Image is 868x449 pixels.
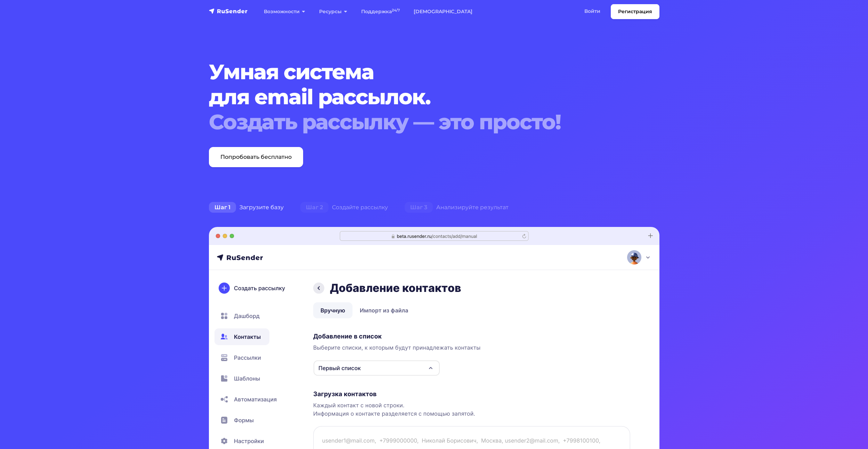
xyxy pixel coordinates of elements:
h1: Умная система для email рассылок. [209,59,621,134]
a: Войти [577,4,607,18]
div: Создать рассылку — это просто! [209,109,621,134]
a: Регистрация [611,4,659,19]
sup: 24/7 [392,8,400,13]
span: Шаг 3 [405,202,433,213]
span: Шаг 1 [209,202,236,213]
a: Поддержка24/7 [354,5,407,19]
a: Возможности [257,5,312,19]
div: Анализируйте результат [396,201,517,214]
a: Попробовать бесплатно [209,147,303,167]
a: Ресурсы [312,5,354,19]
a: [DEMOGRAPHIC_DATA] [407,5,479,19]
div: Загрузите базу [201,201,292,214]
span: Шаг 2 [300,202,328,213]
div: Создайте рассылку [292,201,396,214]
img: RuSender [209,8,248,15]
